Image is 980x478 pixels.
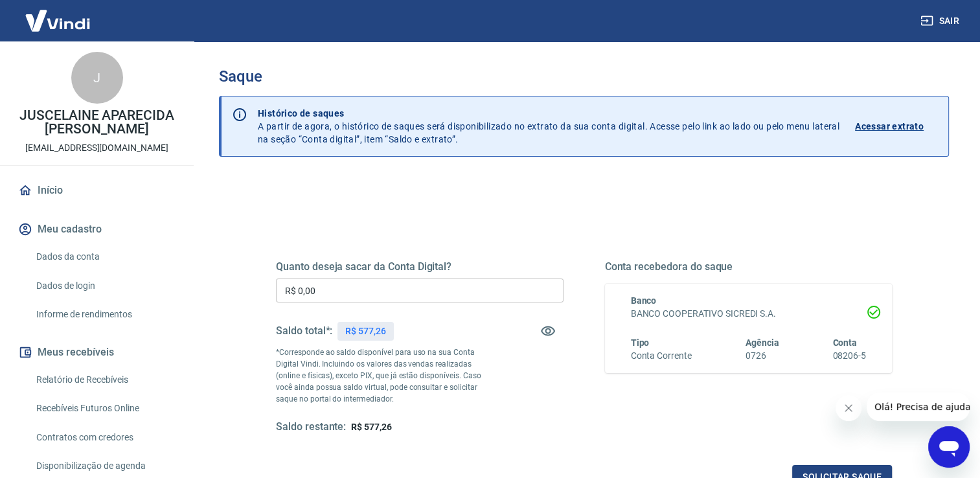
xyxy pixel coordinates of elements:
[631,307,867,321] h6: BANCO COOPERATIVO SICREDI S.A.
[855,120,924,133] p: Acessar extrato
[832,337,857,348] span: Conta
[31,424,178,451] a: Contratos com credores
[867,393,970,421] iframe: Mensagem da empresa
[832,349,866,363] h6: 08206-5
[928,426,970,468] iframe: Botão para abrir a janela de mensagens
[605,260,893,273] h5: Conta recebedora do saque
[258,107,839,120] p: Histórico de saques
[836,395,861,421] iframe: Fechar mensagem
[10,109,183,136] p: JUSCELAINE APARECIDA [PERSON_NAME]
[31,395,178,422] a: Recebíveis Futuros Online
[276,420,346,434] h5: Saldo restante:
[276,347,492,405] p: *Corresponde ao saldo disponível para uso na sua Conta Digital Vindi. Incluindo os valores das ve...
[16,338,178,367] button: Meus recebíveis
[8,9,109,19] span: Olá! Precisa de ajuda?
[351,422,392,432] span: R$ 577,26
[71,52,123,104] div: J
[25,141,168,155] p: [EMAIL_ADDRESS][DOMAIN_NAME]
[31,301,178,328] a: Informe de rendimentos
[631,295,657,306] span: Banco
[918,9,964,33] button: Sair
[31,244,178,270] a: Dados da conta
[258,107,839,146] p: A partir de agora, o histórico de saques será disponibilizado no extrato da sua conta digital. Ac...
[276,260,564,273] h5: Quanto deseja sacar da Conta Digital?
[219,67,949,85] h3: Saque
[855,107,938,146] a: Acessar extrato
[746,337,779,348] span: Agência
[276,324,332,337] h5: Saldo total*:
[746,349,779,363] h6: 0726
[345,324,386,338] p: R$ 577,26
[16,176,178,205] a: Início
[631,349,692,363] h6: Conta Corrente
[31,273,178,299] a: Dados de login
[16,215,178,244] button: Meu cadastro
[31,367,178,393] a: Relatório de Recebíveis
[16,1,100,40] img: Vindi
[631,337,650,348] span: Tipo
